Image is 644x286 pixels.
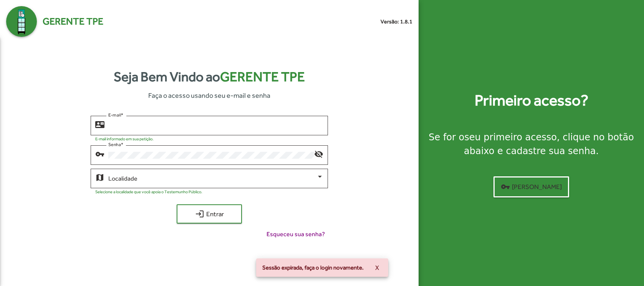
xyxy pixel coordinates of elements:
[493,176,569,197] button: [PERSON_NAME]
[369,261,385,274] button: X
[267,230,325,239] span: Esqueceu sua senha?
[95,136,154,141] mat-hint: E-mail informado em sua petição.
[43,14,103,29] span: Gerente TPE
[195,209,204,219] mat-icon: login
[6,6,37,37] img: Logo Gerente
[114,67,305,87] strong: Seja Bem Vindo ao
[95,189,202,194] mat-hint: Selecione a localidade que você apoia o Testemunho Público.
[95,120,104,129] mat-icon: contact_mail
[475,89,588,112] strong: Primeiro acesso?
[501,182,510,191] mat-icon: vpn_key
[428,130,635,158] div: Se for o , clique no botão abaixo e cadastre sua senha.
[381,18,412,26] small: Versão: 1.8.1
[375,261,379,274] span: X
[95,173,104,182] mat-icon: map
[95,149,104,158] mat-icon: vpn_key
[314,149,323,158] mat-icon: visibility_off
[262,264,364,271] span: Sessão expirada, faça o login novamente.
[220,69,305,84] span: Gerente TPE
[501,180,562,194] span: [PERSON_NAME]
[184,207,235,221] span: Entrar
[464,132,557,143] strong: seu primeiro acesso
[177,204,242,224] button: Entrar
[148,90,270,100] span: Faça o acesso usando seu e-mail e senha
